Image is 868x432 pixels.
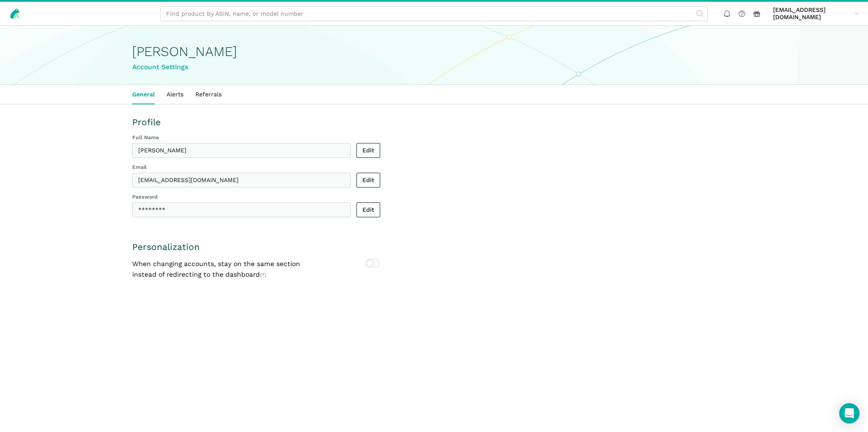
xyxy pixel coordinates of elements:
div: When changing accounts, stay on the same section instead of redirecting to the dashboard [132,259,300,280]
a: Referrals [189,85,228,104]
label: Full Name [132,134,351,142]
a: General [126,85,161,104]
label: Email [132,164,351,171]
label: Password [132,194,351,201]
input: Find product by ASIN, name, or model number [160,6,708,21]
a: Alerts [161,85,189,104]
h1: [PERSON_NAME] [132,44,736,59]
h3: Personalization [132,241,736,253]
a: [EMAIL_ADDRESS][DOMAIN_NAME] [770,5,862,22]
span: [EMAIL_ADDRESS][DOMAIN_NAME] [773,6,851,21]
h3: Profile [132,116,736,128]
a: Edit [356,143,380,158]
span: (?) [260,272,266,278]
a: Edit [356,202,380,217]
a: Edit [356,173,380,188]
div: Account Settings [132,62,736,73]
div: Open Intercom Messenger [839,403,860,424]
